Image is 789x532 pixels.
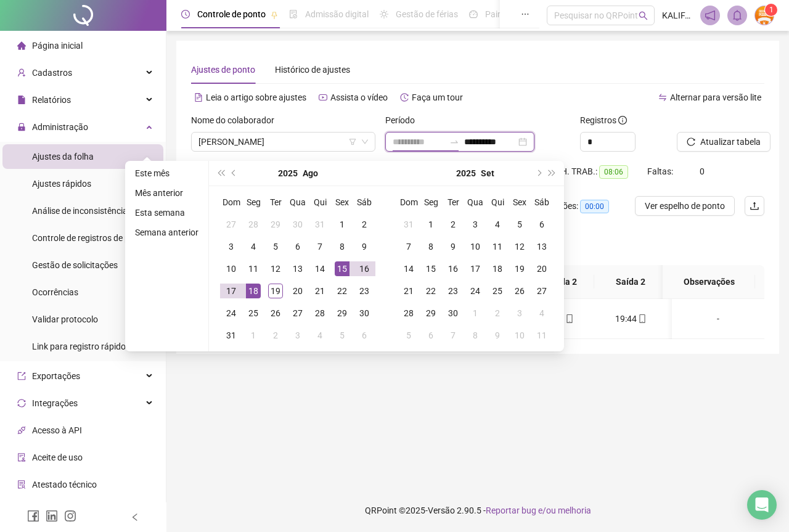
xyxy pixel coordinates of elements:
span: Integrações [32,398,78,408]
div: 16 [357,261,372,276]
td: 2025-09-24 [464,280,486,302]
span: home [17,41,26,50]
td: 2025-09-25 [486,280,509,302]
td: 2025-09-11 [486,235,509,258]
span: left [131,513,139,522]
div: 8 [423,239,438,254]
label: Nome do colaborador [191,113,282,127]
th: Seg [420,191,442,213]
li: Mês anterior [130,186,203,200]
div: 21 [313,284,327,298]
span: Leia o artigo sobre ajustes [206,92,306,102]
td: 2025-09-23 [442,280,464,302]
td: 2025-10-08 [464,324,486,346]
div: 2 [490,306,505,321]
td: 2025-09-14 [398,258,420,280]
td: 2025-09-15 [420,258,442,280]
div: 12 [268,261,283,276]
span: 1 [769,6,774,14]
div: 31 [401,217,416,232]
td: 2025-10-10 [509,324,531,346]
td: 2025-09-19 [509,258,531,280]
td: 2025-08-02 [353,213,375,235]
div: 15 [335,261,350,276]
div: 27 [224,217,239,232]
span: Administração [32,122,88,132]
div: 31 [313,217,327,232]
span: Link para registro rápido [32,342,126,351]
td: 2025-09-05 [509,213,531,235]
div: 11 [534,328,549,343]
button: super-prev-year [214,161,227,186]
th: Saída 2 [594,265,667,299]
div: 10 [512,328,527,343]
button: year panel [278,161,298,186]
td: 2025-10-05 [398,324,420,346]
span: Versão [428,505,455,515]
td: 2025-09-06 [353,324,375,346]
span: Aceite de uso [32,452,83,462]
td: 2025-09-03 [464,213,486,235]
td: 2025-08-30 [353,302,375,324]
th: Dom [220,191,242,213]
span: notification [705,10,716,21]
td: 2025-09-16 [442,258,464,280]
td: 2025-09-12 [509,235,531,258]
span: Histórico de ajustes [275,65,350,75]
th: Qui [309,191,331,213]
div: 4 [534,306,549,321]
td: 2025-08-20 [287,280,309,302]
div: 4 [313,328,327,343]
th: Ter [442,191,464,213]
div: 11 [246,261,261,276]
span: facebook [27,510,39,522]
span: search [639,11,648,20]
button: year panel [456,161,476,186]
span: Exportações [32,371,80,381]
span: Faltas: [647,166,675,176]
div: 3 [224,239,239,254]
div: 28 [401,306,416,321]
div: 31 [224,328,239,343]
span: youtube [319,93,327,102]
span: Página inicial [32,41,83,51]
td: 2025-09-05 [331,324,353,346]
div: 29 [423,306,438,321]
div: 5 [401,328,416,343]
footer: QRPoint © 2025 - 2.90.5 - [166,489,789,532]
td: 2025-10-09 [486,324,509,346]
button: prev-year [227,161,241,186]
div: 3 [512,306,527,321]
span: Observações [672,275,745,289]
td: 2025-10-07 [442,324,464,346]
td: 2025-08-23 [353,280,375,302]
span: Gestão de férias [396,9,458,19]
td: 2025-09-22 [420,280,442,302]
div: H. TRAB.: [561,165,647,179]
div: 28 [313,306,327,321]
span: Relatórios [32,95,71,105]
td: 2025-08-22 [331,280,353,302]
sup: Atualize o seu contato no menu Meus Dados [765,4,777,16]
div: 30 [446,306,460,321]
button: Atualizar tabela [677,132,771,152]
div: 28 [246,217,261,232]
th: Sáb [353,191,375,213]
span: HEMERSON DE SOUZA [198,133,368,151]
div: Quitações: [538,199,624,213]
button: next-year [531,161,545,186]
span: filter [349,138,356,145]
div: 3 [468,217,483,232]
div: 7 [446,328,460,343]
div: 24 [224,306,239,321]
span: instagram [64,510,76,522]
div: 7 [313,239,327,254]
div: 5 [268,239,283,254]
span: info-circle [618,116,627,125]
td: 2025-09-13 [531,235,553,258]
td: 2025-09-01 [242,324,264,346]
th: Qui [486,191,509,213]
span: Controle de ponto [197,9,266,19]
span: user-add [17,68,26,77]
td: 2025-08-13 [287,258,309,280]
